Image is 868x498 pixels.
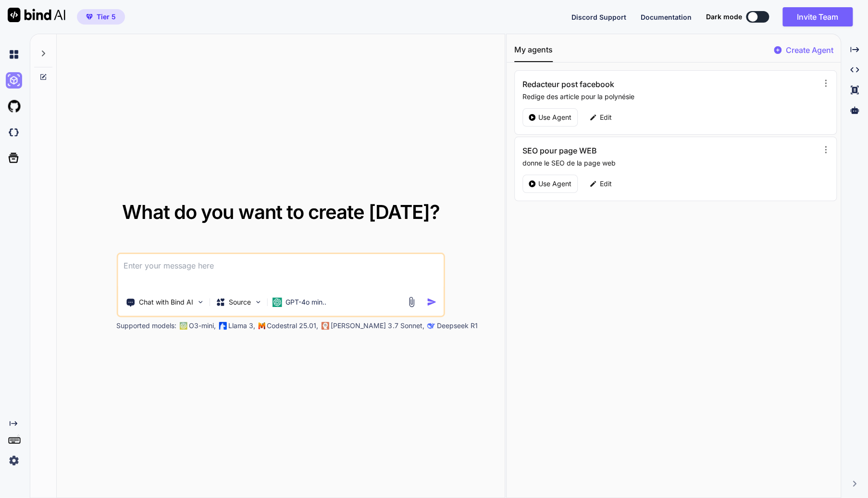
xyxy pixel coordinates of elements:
p: Redige des article pour la polynésie [522,92,816,102]
p: Edit [600,179,612,189]
img: chat [6,46,22,63]
img: ai-studio [6,72,22,89]
p: Chat with Bind AI [139,297,193,307]
img: Bind AI [8,8,65,22]
p: Llama 3, [228,321,255,331]
img: GPT-4o mini [272,297,282,307]
img: settings [6,452,22,469]
button: Invite Team [782,7,853,26]
span: Tier 5 [97,12,116,22]
img: attachment [406,296,417,307]
span: Documentation [641,13,692,21]
button: Discord Support [571,12,626,22]
span: Dark mode [706,12,742,22]
p: O3-mini, [189,321,216,331]
img: icon [427,297,437,307]
img: darkCloudIdeIcon [6,124,22,140]
span: Discord Support [571,13,626,21]
img: Pick Tools [196,298,204,306]
p: Deepseek R1 [436,321,477,331]
p: donne le SEO de la page web [522,158,816,168]
p: [PERSON_NAME] 3.7 Sonnet, [331,321,424,331]
p: Create Agent [785,44,833,56]
button: My agents [514,44,553,62]
p: Edit [600,113,612,122]
img: Mistral-AI [258,322,265,329]
h3: Redacteur post facebook [522,78,728,90]
button: premiumTier 5 [77,9,125,25]
p: Use Agent [538,179,571,189]
img: Pick Models [254,298,262,306]
img: Llama2 [219,322,226,330]
img: githubLight [6,98,22,115]
img: GPT-4 [179,322,187,330]
h3: SEO pour page WEB [522,145,728,156]
span: What do you want to create [DATE]? [122,200,440,224]
img: claude [321,322,329,330]
button: Documentation [641,12,692,22]
p: Source [229,297,251,307]
p: Use Agent [538,113,571,122]
img: claude [427,322,434,330]
p: Codestral 25.01, [267,321,318,331]
p: Supported models: [116,321,176,331]
img: premium [86,14,93,20]
p: GPT-4o min.. [285,297,326,307]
